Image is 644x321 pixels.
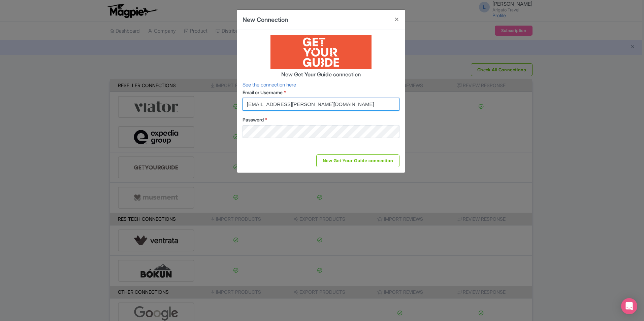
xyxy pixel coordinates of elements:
span: Password [243,117,264,122]
img: get_your_guide-7e38668e3d2e402e10b01a42601023d1.png [270,35,372,69]
h4: New Get Your Guide connection [243,72,399,78]
div: Open Intercom Messenger [621,298,637,314]
input: New Get Your Guide connection [316,154,399,167]
a: See the connection here [243,81,296,88]
h4: New Connection [243,15,288,24]
span: Email or Username [243,90,283,95]
button: Close [389,10,405,29]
